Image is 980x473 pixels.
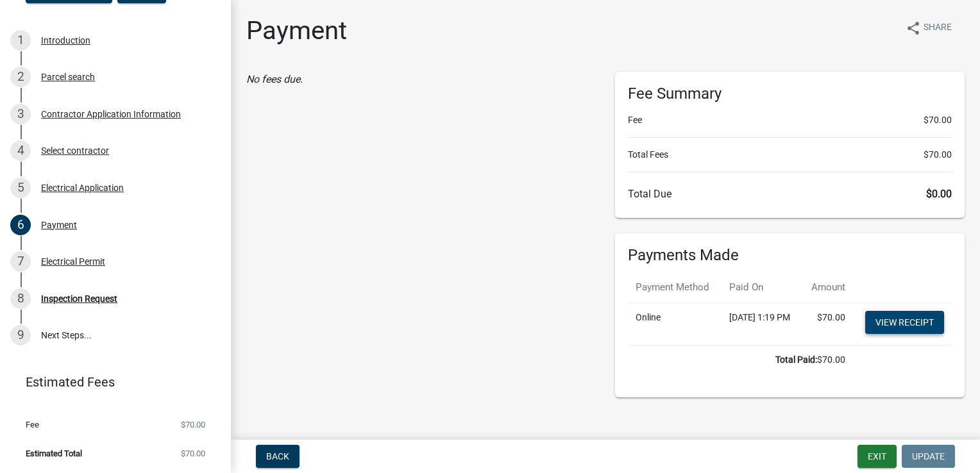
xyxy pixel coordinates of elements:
div: 5 [10,178,31,198]
span: Update [912,451,945,461]
th: Payment Method [628,272,722,303]
span: $70.00 [924,113,952,127]
h1: Payment [246,15,347,46]
a: Estimated Fees [10,369,210,395]
div: Inspection Request [41,294,117,303]
div: Contractor Application Information [41,110,181,119]
i: No fees due. [246,73,303,85]
div: 6 [10,215,31,235]
button: shareShare [895,15,962,40]
li: Total Fees [628,148,952,162]
b: Total Paid: [775,354,817,365]
div: 1 [10,30,31,51]
span: Back [266,451,289,461]
button: Update [902,445,955,468]
div: Select contractor [41,146,109,155]
th: Amount [801,272,853,303]
span: Share [924,21,952,36]
h6: Total Due [628,188,952,200]
span: $70.00 [924,148,952,162]
div: Electrical Application [41,183,124,192]
td: $70.00 [801,303,853,345]
a: View receipt [865,311,944,334]
div: 4 [10,140,31,161]
li: Fee [628,113,952,127]
div: Electrical Permit [41,257,105,266]
div: 3 [10,104,31,124]
span: Fee [26,420,39,429]
i: share [906,21,921,36]
div: 8 [10,288,31,309]
div: Payment [41,220,77,229]
span: $70.00 [181,420,205,429]
div: 2 [10,67,31,87]
td: Online [628,303,722,345]
div: 9 [10,325,31,345]
td: $70.00 [628,345,853,374]
div: Introduction [41,36,90,45]
div: Parcel search [41,72,95,81]
td: [DATE] 1:19 PM [722,303,802,345]
span: $0.00 [926,188,952,200]
button: Exit [857,445,897,468]
th: Paid On [722,272,802,303]
span: $70.00 [181,449,205,458]
span: Estimated Total [26,449,82,458]
div: 7 [10,251,31,272]
h6: Fee Summary [628,85,952,103]
h6: Payments Made [628,246,952,265]
button: Back [256,445,300,468]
